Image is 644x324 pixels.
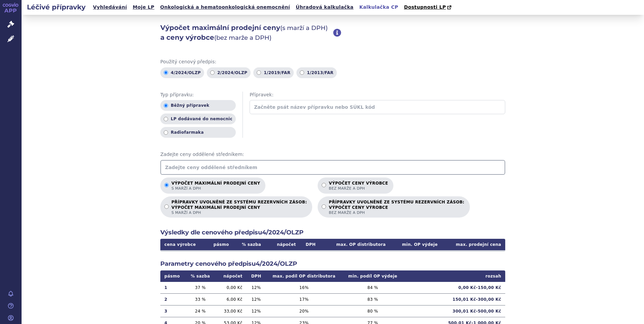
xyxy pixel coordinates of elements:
[329,200,464,215] p: PŘÍPRAVKY UVOLNĚNÉ ZE SYSTÉMU REZERVNÍCH ZÁSOB:
[247,282,266,294] td: 12 %
[329,186,388,191] span: bez marže a DPH
[186,270,215,282] th: % sazba
[186,282,215,294] td: 37 %
[186,305,215,317] td: 24 %
[186,293,215,305] td: 33 %
[322,183,326,187] input: Výpočet ceny výrobcebez marže a DPH
[160,270,186,282] th: pásmo
[250,100,505,114] input: Začněte psát název přípravku nebo SÚKL kód
[266,282,342,294] td: 16 %
[247,305,266,317] td: 12 %
[160,160,505,175] input: Zadejte ceny oddělené středníkem
[160,67,204,78] label: 4/2024/OLZP
[171,210,307,215] span: s marží a DPH
[329,181,388,191] p: Výpočet ceny výrobce
[160,228,505,237] h2: Výsledky dle cenového předpisu 4/2024/OLZP
[207,67,251,78] label: 2/2024/OLZP
[160,305,186,317] td: 3
[215,293,246,305] td: 6,00 Kč
[160,59,505,65] span: Použitý cenový předpis:
[164,183,169,187] input: Výpočet maximální prodejní cenys marží a DPH
[442,239,505,250] th: max. prodejní cena
[214,34,271,41] span: (bez marže a DPH)
[160,127,236,138] label: Radiofarmaka
[158,3,292,12] a: Onkologická a hematoonkologická onemocnění
[160,151,505,158] span: Zadejte ceny oddělené středníkem:
[268,239,300,250] th: nápočet
[247,293,266,305] td: 12 %
[171,186,260,191] span: s marží a DPH
[164,117,168,121] input: LP dodávané do nemocnic
[253,67,294,78] label: 1/2019/FAR
[160,239,207,250] th: cena výrobce
[280,24,328,32] span: (s marží a DPH)
[160,23,333,42] h2: Výpočet maximální prodejní ceny a ceny výrobce
[160,293,186,305] td: 2
[322,204,326,209] input: PŘÍPRAVKY UVOLNĚNÉ ZE SYSTÉMU REZERVNÍCH ZÁSOB:VÝPOČET CENY VÝROBCEbez marže a DPH
[404,282,505,294] td: 0,00 Kč - 150,00 Kč
[160,92,236,98] span: Typ přípravku:
[266,270,342,282] th: max. podíl OP distributora
[22,2,91,12] h2: Léčivé přípravky
[296,67,337,78] label: 1/2013/FAR
[266,293,342,305] td: 17 %
[171,200,307,215] p: PŘÍPRAVKY UVOLNĚNÉ ZE SYSTÉMU REZERVNÍCH ZÁSOB:
[390,239,442,250] th: min. OP výdeje
[160,260,505,268] h2: Parametry cenového předpisu 4/2024/OLZP
[250,92,505,98] span: Přípravek:
[404,293,505,305] td: 150,01 Kč - 300,00 Kč
[247,270,266,282] th: DPH
[160,100,236,111] label: Běžný přípravek
[210,70,215,75] input: 2/2024/OLZP
[321,239,390,250] th: max. OP distributora
[164,130,168,135] input: Radiofarmaka
[404,4,446,10] span: Dostupnosti LP
[235,239,267,250] th: % sazba
[342,282,404,294] td: 84 %
[342,270,404,282] th: min. podíl OP výdeje
[164,103,168,108] input: Běžný přípravek
[160,114,236,124] label: LP dodávané do nemocnic
[329,205,464,210] strong: VÝPOČET CENY VÝROBCE
[215,305,246,317] td: 33,00 Kč
[329,210,464,215] span: bez marže a DPH
[342,305,404,317] td: 80 %
[171,181,260,191] p: Výpočet maximální prodejní ceny
[300,239,322,250] th: DPH
[207,239,235,250] th: pásmo
[131,3,156,12] a: Moje LP
[342,293,404,305] td: 83 %
[402,3,455,12] a: Dostupnosti LP
[215,282,246,294] td: 0,00 Kč
[294,3,356,12] a: Úhradová kalkulačka
[357,3,400,12] a: Kalkulačka CP
[300,70,304,75] input: 1/2013/FAR
[404,270,505,282] th: rozsah
[215,270,246,282] th: nápočet
[160,282,186,294] td: 1
[164,204,169,209] input: PŘÍPRAVKY UVOLNĚNÉ ZE SYSTÉMU REZERVNÍCH ZÁSOB:VÝPOČET MAXIMÁLNÍ PRODEJNÍ CENYs marží a DPH
[171,205,307,210] strong: VÝPOČET MAXIMÁLNÍ PRODEJNÍ CENY
[266,305,342,317] td: 20 %
[257,70,261,75] input: 1/2019/FAR
[91,3,129,12] a: Vyhledávání
[164,70,168,75] input: 4/2024/OLZP
[404,305,505,317] td: 300,01 Kč - 500,00 Kč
